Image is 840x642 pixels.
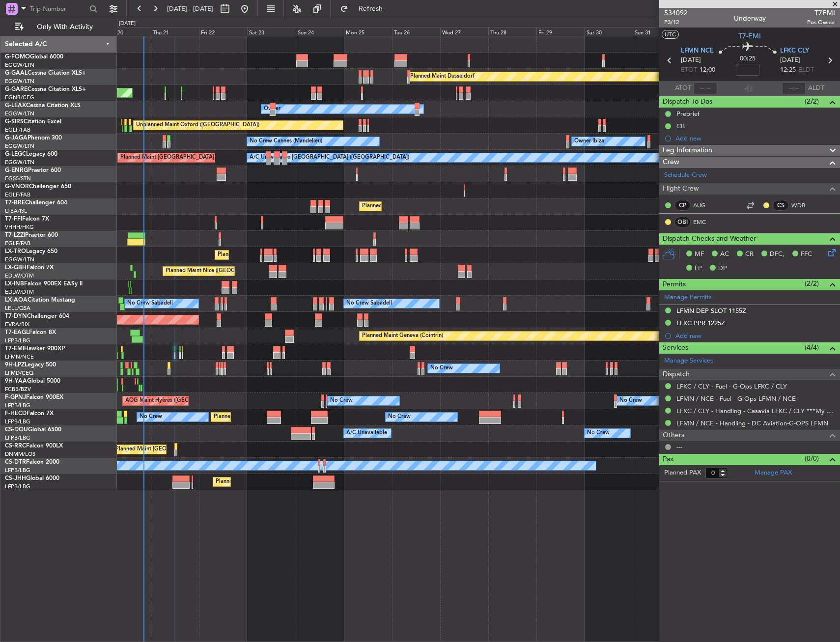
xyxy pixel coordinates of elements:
[136,118,259,133] div: Unplanned Maint Oxford ([GEOGRAPHIC_DATA])
[247,27,295,36] div: Sat 23
[5,378,27,384] span: 9H-YAA
[5,459,26,465] span: CS-DTR
[5,330,29,335] span: T7-EAGL
[5,297,75,303] a: LX-AOACitation Mustang
[5,232,58,238] a: T7-LZZIPraetor 600
[5,110,34,117] a: EGGW/LTN
[5,394,63,400] a: F-GPNJFalcon 900EX
[388,410,411,424] div: No Crew
[5,78,34,85] a: EGGW/LTN
[5,281,83,287] a: LX-INBFalcon 900EX EASy II
[5,346,65,352] a: T7-EMIHawker 900XP
[676,110,700,118] div: Prebrief
[140,410,162,424] div: No Crew
[664,356,713,366] a: Manage Services
[5,369,33,377] a: LFMD/CEQ
[674,217,691,227] div: OBI
[664,170,707,180] a: Schedule Crew
[362,329,443,343] div: Planned Maint Geneva (Cointrin)
[676,382,787,391] a: LFKC / CLY - Fuel - G-Ops LFKC / CLY
[5,330,56,335] a: T7-EAGLFalcon 8X
[695,264,702,274] span: FP
[346,426,387,441] div: A/C Unavailable
[11,19,107,35] button: Only With Activity
[5,467,30,474] a: LFPB/LBG
[5,167,28,173] span: G-ENRG
[663,369,690,380] span: Dispatch
[5,249,57,254] a: LX-TROLegacy 650
[5,362,25,368] span: 9H-LPZ
[5,272,34,279] a: EDLW/DTM
[720,250,729,259] span: AC
[663,454,673,465] span: Pax
[619,393,642,408] div: No Crew
[773,200,789,211] div: CS
[805,279,819,289] span: (2/2)
[5,378,60,384] a: 9H-YAAGlobal 5000
[734,13,766,24] div: Underway
[798,65,814,75] span: ELDT
[633,27,681,36] div: Sun 31
[5,86,86,92] a: G-GARECessna Citation XLS+
[676,122,685,130] div: CB
[5,297,28,303] span: LX-AOA
[676,443,682,451] a: ---
[5,142,34,150] a: EGGW/LTN
[805,96,819,107] span: (2/2)
[410,69,475,84] div: Planned Maint Dusseldorf
[5,362,56,368] a: 9H-LPZLegacy 500
[5,386,31,393] a: FCBB/BZV
[801,250,812,259] span: FFC
[675,134,835,142] div: Add new
[5,427,28,433] span: CS-DOU
[5,167,61,173] a: G-ENRGPraetor 600
[780,56,800,65] span: [DATE]
[5,54,63,60] a: G-FOMOGlobal 6000
[681,46,714,56] span: LFMN NCE
[5,313,27,319] span: T7-DYN
[344,27,392,36] div: Mon 25
[346,296,392,311] div: No Crew Sabadell
[805,453,819,464] span: (0/0)
[807,18,835,27] span: Pos Owner
[336,1,394,17] button: Refresh
[574,134,604,149] div: Owner Ibiza
[770,250,784,259] span: DFC,
[718,264,727,274] span: DP
[663,183,699,195] span: Flight Crew
[5,184,29,190] span: G-VNOR
[587,426,610,441] div: No Crew
[250,134,322,149] div: No Crew Cannes (Mandelieu)
[5,265,54,271] a: LX-GBHFalcon 7X
[5,459,59,465] a: CS-DTRFalcon 2000
[676,394,796,403] a: LFMN / NCE - Fuel - G-Ops LFMN / NCE
[675,332,835,340] div: Add new
[5,86,28,92] span: G-GARE
[5,70,28,76] span: G-GAAL
[676,407,835,415] a: LFKC / CLY - Handling - Casavia LFKC / CLY ***My handling***
[740,54,756,64] span: 00:25
[216,475,370,489] div: Planned Maint [GEOGRAPHIC_DATA] ([GEOGRAPHIC_DATA])
[664,468,701,478] label: Planned PAX
[675,84,691,93] span: ATOT
[151,27,199,36] div: Thu 21
[5,151,57,157] a: G-LEGCLegacy 600
[5,175,31,182] a: EGSS/STN
[5,427,61,433] a: CS-DOUGlobal 6500
[808,84,824,93] span: ALDT
[5,402,30,409] a: LFPB/LBG
[5,94,34,101] a: EGNR/CEG
[536,27,585,36] div: Fri 29
[296,27,344,36] div: Sun 24
[5,232,25,238] span: T7-LZZI
[350,5,392,12] span: Refresh
[119,20,136,28] div: [DATE]
[5,394,26,400] span: F-GPNJ
[264,102,280,116] div: Owner
[5,337,30,344] a: LFPB/LBG
[5,151,26,157] span: G-LEGC
[5,159,34,166] a: EGGW/LTN
[663,96,712,108] span: Dispatch To-Dos
[5,305,30,312] a: LELL/QSA
[5,475,26,481] span: CS-JHH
